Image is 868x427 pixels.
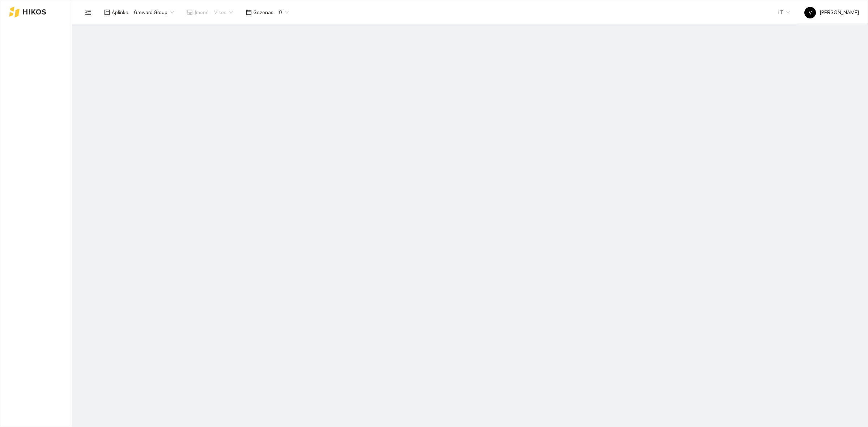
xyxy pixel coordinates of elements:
[134,7,174,18] span: Groward Group
[104,9,110,15] span: layout
[112,8,129,16] span: Aplinka :
[214,7,233,18] span: Visos
[809,7,812,18] span: V
[279,7,289,18] span: 0
[85,9,92,16] span: menu-fold
[246,9,252,15] span: calendar
[187,9,193,15] span: shop
[81,5,95,20] button: menu-fold
[254,8,275,16] span: Sezonas :
[804,9,859,15] span: [PERSON_NAME]
[778,7,790,18] span: LT
[195,8,210,16] span: Įmonė :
